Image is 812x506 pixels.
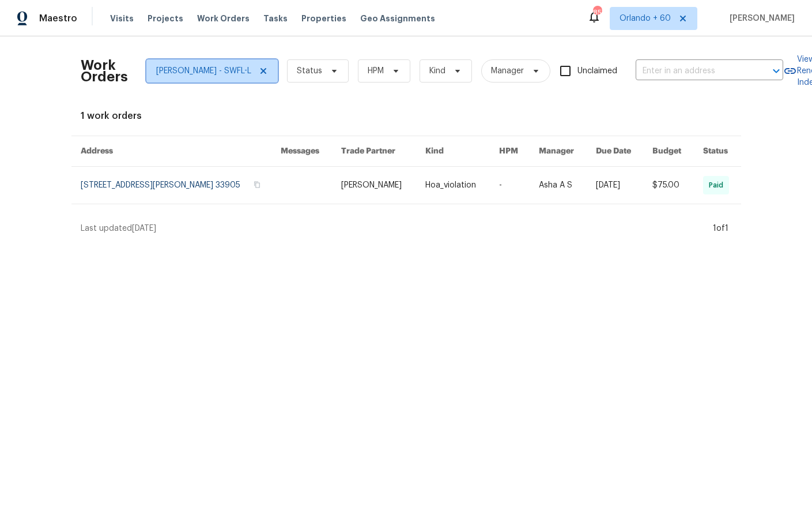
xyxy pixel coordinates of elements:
input: Enter in an address [636,62,751,80]
span: Properties [301,13,346,24]
td: Hoa_violation [416,167,490,204]
h2: Work Orders [81,59,128,83]
span: [PERSON_NAME] - SWFL-L [156,65,251,77]
th: HPM [490,136,530,167]
span: HPM [368,65,384,77]
span: Orlando + 60 [620,13,671,24]
th: Trade Partner [332,136,416,167]
td: [PERSON_NAME] [332,167,416,204]
span: Unclaimed [577,65,617,77]
div: Last updated [81,223,709,234]
span: [PERSON_NAME] [725,13,795,24]
button: Open [768,63,784,79]
button: Copy Address [252,179,262,190]
span: Visits [110,13,134,24]
span: Geo Assignments [360,13,435,24]
span: Manager [491,65,524,77]
div: 1 work orders [81,110,732,122]
span: Kind [429,65,445,77]
th: Status [694,136,741,167]
span: [DATE] [132,224,156,233]
td: - [490,167,530,204]
th: Kind [416,136,490,167]
span: Tasks [263,14,288,23]
th: Due Date [587,136,644,167]
th: Manager [530,136,587,167]
span: Status [297,65,322,77]
div: 1 of 1 [713,223,728,234]
span: Maestro [39,13,77,24]
span: Projects [148,13,183,24]
div: 857 [593,7,601,18]
span: Work Orders [197,13,250,24]
th: Address [71,136,272,167]
td: Asha A S [530,167,587,204]
th: Messages [271,136,332,167]
th: Budget [643,136,693,167]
